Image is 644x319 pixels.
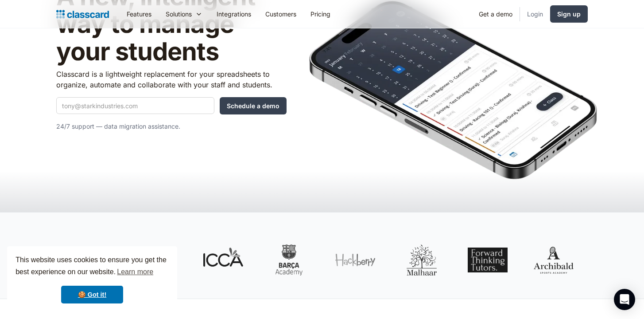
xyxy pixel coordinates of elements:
[258,4,303,24] a: Customers
[116,265,155,279] a: learn more about cookies
[120,4,159,24] a: Features
[61,245,185,266] p: class providers trust Classcard
[550,5,588,23] a: Sign up
[303,4,338,24] a: Pricing
[614,289,635,310] div: Open Intercom Messenger
[56,8,109,20] a: Logo
[166,9,192,19] div: Solutions
[16,255,169,279] span: This website uses cookies to ensure you get the best experience on our website.
[472,4,520,24] a: Get a demo
[159,4,209,24] div: Solutions
[56,97,214,114] input: tony@starkindustries.com
[61,286,123,303] a: dismiss cookie message
[56,97,287,114] form: Quick Demo Form
[209,4,258,24] a: Integrations
[56,121,287,132] p: 24/7 support — data migration assistance.
[7,246,177,312] div: cookieconsent
[557,9,581,19] div: Sign up
[520,4,550,24] a: Login
[220,97,287,114] input: Schedule a demo
[56,69,287,90] p: Classcard is a lightweight replacement for your spreadsheets to organize, automate and collaborat...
